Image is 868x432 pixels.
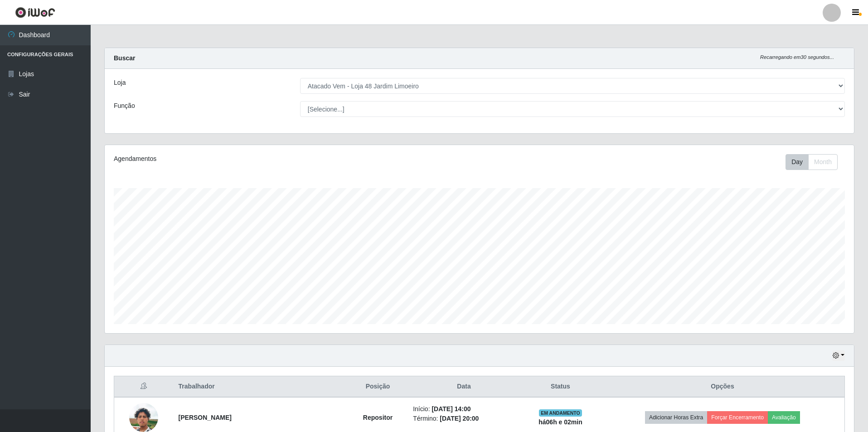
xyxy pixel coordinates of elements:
[539,409,582,417] span: EM ANDAMENTO
[440,415,479,422] time: [DATE] 20:00
[15,7,55,18] img: CoreUI Logo
[348,376,407,398] th: Posição
[407,376,520,398] th: Data
[173,376,348,398] th: Trabalhador
[645,411,707,424] button: Adicionar Horas Extra
[707,411,768,424] button: Forçar Encerramento
[786,154,845,170] div: Toolbar with button groups
[432,405,470,413] time: [DATE] 14:00
[114,101,135,111] label: Função
[114,154,411,164] div: Agendamentos
[768,411,800,424] button: Avaliação
[786,154,809,170] button: Day
[363,414,393,421] strong: Repositor
[760,54,834,60] i: Recarregando em 30 segundos...
[179,414,232,421] strong: [PERSON_NAME]
[808,154,838,170] button: Month
[114,78,126,87] label: Loja
[538,418,582,426] strong: há 06 h e 02 min
[413,414,515,423] li: Término:
[114,54,135,62] strong: Buscar
[520,376,601,398] th: Status
[601,376,844,398] th: Opções
[786,154,838,170] div: First group
[413,404,515,414] li: Início:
